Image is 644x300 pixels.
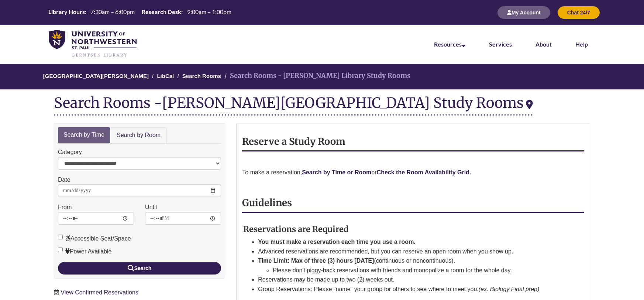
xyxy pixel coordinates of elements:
div: [PERSON_NAME][GEOGRAPHIC_DATA] Study Rooms [162,94,533,112]
a: Hours Today [45,8,234,17]
th: Library Hours: [45,8,87,16]
span: 9:00am – 1:00pm [187,8,231,15]
div: Search Rooms - [54,95,533,116]
li: Search Rooms - [PERSON_NAME] Library Study Rooms [223,71,410,81]
strong: Reserve a Study Room [242,136,345,147]
a: LibCal [157,73,174,79]
a: About [535,41,552,48]
li: Advanced reservations are recommended, but you can reserve an open room when you show up. [258,247,566,256]
a: View Confirmed Reservations [61,289,138,296]
li: Reservations may be made up to two (2) weeks out. [258,275,566,284]
a: Search by Time [58,127,110,143]
li: Please don't piggy-back reservations with friends and monopolize a room for the whole day. [273,266,566,275]
p: To make a reservation, or [242,168,584,177]
a: Check the Room Availability Grid. [377,169,471,175]
a: My Account [497,9,550,16]
a: Resources [434,41,465,48]
button: Search [58,262,221,275]
li: Group Reservations: Please "name" your group for others to see where to meet you. [258,284,566,294]
label: Date [58,175,70,185]
strong: You must make a reservation each time you use a room. [258,239,416,245]
a: Services [489,41,512,48]
em: (ex. Biology Final prep) [479,286,540,292]
a: Search by Room [111,127,166,144]
label: Accessible Seat/Space [58,234,131,243]
nav: Breadcrumb [54,64,590,89]
input: Power Available [58,248,63,252]
button: My Account [497,6,550,19]
input: Accessible Seat/Space [58,235,63,239]
button: Chat 24/7 [558,6,600,19]
label: From [58,202,72,212]
li: (continuous or noncontinuous). [258,256,566,275]
span: 7:30am – 6:00pm [90,8,135,15]
strong: Reservations are Required [243,224,349,234]
strong: Guidelines [242,197,292,209]
label: Category [58,147,82,157]
label: Until [145,202,157,212]
th: Research Desk: [139,8,184,16]
table: Hours Today [45,8,234,17]
img: UNWSP Library Logo [49,30,137,58]
a: [GEOGRAPHIC_DATA][PERSON_NAME] [43,73,149,79]
a: Help [575,41,588,48]
a: Search by Time or Room [302,169,371,175]
a: Search Rooms [182,73,221,79]
a: Chat 24/7 [558,9,600,16]
label: Power Available [58,247,112,256]
strong: Time Limit: Max of three (3) hours [DATE] [258,258,374,264]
